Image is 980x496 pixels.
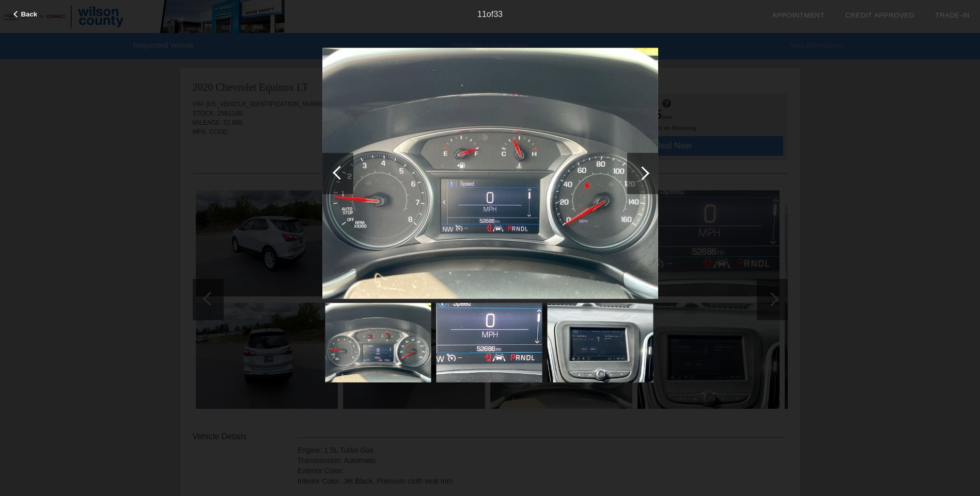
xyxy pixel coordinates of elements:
a: Credit Approved [845,11,914,19]
a: Appointment [772,11,825,19]
span: 33 [493,10,503,19]
span: Back [21,10,37,18]
img: 894f627f060743db347e9355916beb37x.jpg [322,47,658,299]
img: 9b40ab2d120da467601ff1629d3585f1x.jpg [436,303,542,383]
span: 11 [477,10,487,19]
img: 894f627f060743db347e9355916beb37x.jpg [325,303,431,383]
a: Trade-In [935,11,970,19]
img: 8279482492c5e78478cf8ac8351deea5x.jpg [547,303,653,383]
